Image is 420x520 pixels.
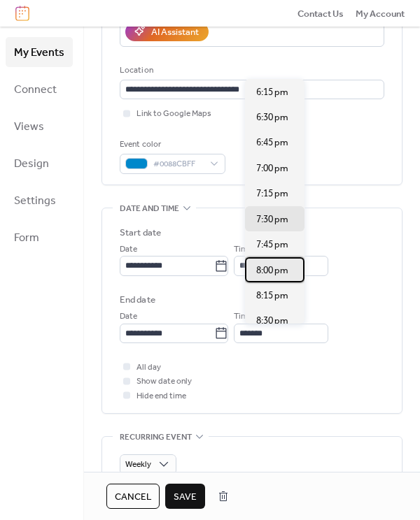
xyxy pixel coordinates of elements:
span: Views [14,116,44,138]
span: 8:30 pm [256,314,288,328]
a: My Account [356,6,405,20]
span: Recurring event [120,431,192,445]
span: 7:00 pm [256,161,288,175]
span: Date [120,243,137,257]
div: Start date [120,226,161,240]
a: Connect [6,74,73,104]
span: 6:30 pm [256,110,288,124]
a: Contact Us [297,6,344,20]
span: Design [14,153,49,175]
span: All day [136,361,161,375]
span: 6:45 pm [256,136,288,150]
span: Save [174,490,197,504]
button: Cancel [106,484,160,509]
span: Contact Us [297,7,344,21]
span: Time [234,310,252,324]
span: Date and time [120,201,179,215]
a: Form [6,222,73,252]
span: Weekly [125,456,151,472]
span: #0088CBFF [153,157,203,171]
span: Show date only [136,375,192,389]
span: 6:15 pm [256,85,288,99]
a: My Events [6,37,73,67]
a: Views [6,111,73,141]
span: My Events [14,42,64,64]
div: Location [120,64,381,78]
div: Event color [120,138,223,152]
span: Hide end time [136,389,186,403]
img: logo [15,6,29,21]
span: Link to Google Maps [136,107,211,121]
a: Settings [6,185,73,215]
span: Time [234,243,252,257]
span: 7:15 pm [256,187,288,201]
button: Save [165,484,205,509]
span: Connect [14,79,57,101]
span: My Account [356,7,405,21]
span: Cancel [115,490,151,504]
span: Form [14,227,39,249]
div: AI Assistant [151,25,199,39]
span: 8:15 pm [256,289,288,303]
button: AI Assistant [125,22,209,41]
div: End date [120,293,155,307]
span: 7:45 pm [256,238,288,252]
span: 7:30 pm [256,212,288,226]
span: Settings [14,190,56,212]
a: Design [6,148,73,178]
span: Date [120,310,137,324]
span: 8:00 pm [256,263,288,277]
